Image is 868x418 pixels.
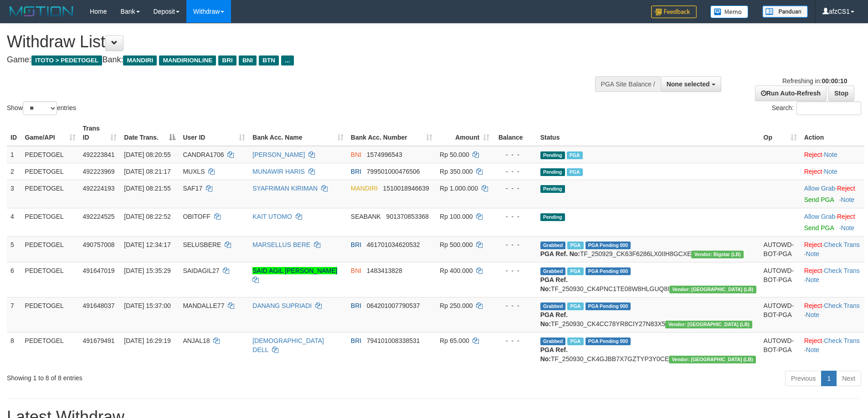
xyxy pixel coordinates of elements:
[497,212,533,221] div: - - -
[540,185,565,193] span: Pending
[497,150,533,159] div: - - -
[806,311,820,318] a: Note
[824,151,837,158] a: Note
[21,120,79,146] th: Game/API: activate to sort column ascending
[21,262,79,297] td: PEDETOGEL
[801,332,864,367] td: · ·
[804,185,837,192] span: ·
[801,297,864,332] td: · ·
[367,241,420,248] span: Copy 461701034620532 to clipboard
[804,151,822,158] a: Reject
[124,151,170,158] span: [DATE] 08:20:55
[252,267,337,274] a: SAID AGIL [PERSON_NAME]
[7,332,21,367] td: 8
[7,146,21,163] td: 1
[183,185,202,192] span: SAF17
[440,151,469,158] span: Rp 50.000
[7,262,21,297] td: 6
[537,120,760,146] th: Status
[493,120,537,146] th: Balance
[21,180,79,208] td: PEDETOGEL
[537,297,760,332] td: TF_250930_CK4CC78YR8CIY27N83X5
[837,213,855,220] a: Reject
[83,213,115,220] span: 492224525
[804,168,822,175] a: Reject
[124,337,170,344] span: [DATE] 16:29:19
[824,302,860,309] a: Check Trans
[667,81,710,88] span: None selected
[804,185,835,192] a: Allow Grab
[665,321,752,328] span: Vendor URL: https://dashboard.q2checkout.com/secure
[567,337,583,345] span: Marked by afzCS1
[21,208,79,236] td: PEDETOGEL
[21,236,79,262] td: PEDETOGEL
[540,276,568,292] b: PGA Ref. No:
[259,55,279,65] span: BTN
[179,120,249,146] th: User ID: activate to sort column ascending
[760,297,801,332] td: AUTOWD-BOT-PGA
[540,151,565,159] span: Pending
[7,33,570,51] h1: Withdraw List
[540,213,565,221] span: Pending
[351,241,361,248] span: BRI
[497,336,533,345] div: - - -
[760,262,801,297] td: AUTOWD-BOT-PGA
[351,151,361,158] span: BNI
[440,267,473,274] span: Rp 400.000
[824,337,860,344] a: Check Trans
[586,242,631,249] span: PGA Pending
[440,168,473,175] span: Rp 350.000
[804,213,835,220] a: Allow Grab
[347,120,436,146] th: Bank Acc. Number: activate to sort column ascending
[252,337,324,353] a: [DEMOGRAPHIC_DATA] DELL
[586,302,631,310] span: PGA Pending
[540,346,568,363] b: PGA Ref. No:
[669,356,756,363] span: Vendor URL: https://dashboard.q2checkout.com/secure
[252,185,318,192] a: SYAFRIMAN KIRIMAN
[83,241,115,248] span: 490757008
[762,5,808,18] img: panduan.png
[7,297,21,332] td: 7
[801,146,864,163] td: ·
[83,337,115,344] span: 491679491
[440,213,473,220] span: Rp 100.000
[7,5,76,18] img: MOTION_logo.png
[7,236,21,262] td: 5
[386,213,429,220] span: Copy 901370853368 to clipboard
[691,251,744,258] span: Vendor URL: https://dashboard.q2checkout.com/secure
[218,55,236,65] span: BRI
[772,101,861,115] label: Search:
[806,346,820,353] a: Note
[440,185,478,192] span: Rp 1.000.000
[7,180,21,208] td: 3
[124,213,170,220] span: [DATE] 08:22:52
[124,241,170,248] span: [DATE] 12:34:17
[537,236,760,262] td: TF_250929_CK63F6286LX0IIH8GCXE
[351,267,361,274] span: BNI
[252,241,310,248] a: MARSELLUS BERE
[31,55,102,65] span: ITOTO > PEDETOGEL
[841,196,855,203] a: Note
[436,120,493,146] th: Amount: activate to sort column ascending
[710,5,749,18] img: Button%20Memo.svg
[796,101,861,115] input: Search:
[801,120,864,146] th: Action
[586,337,631,345] span: PGA Pending
[383,185,429,192] span: Copy 1510018946639 to clipboard
[801,180,864,208] td: ·
[782,77,847,85] span: Refreshing in:
[124,302,170,309] span: [DATE] 15:37:00
[7,208,21,236] td: 4
[497,301,533,310] div: - - -
[540,242,566,249] span: Grabbed
[822,77,847,85] strong: 00:00:10
[367,337,420,344] span: Copy 794101008338531 to clipboard
[124,267,170,274] span: [DATE] 15:35:29
[183,168,205,175] span: MUXLS
[7,120,21,146] th: ID
[828,86,854,101] a: Stop
[183,241,221,248] span: SELUSBERE
[252,151,305,158] a: [PERSON_NAME]
[540,267,566,275] span: Grabbed
[252,213,292,220] a: KAIT UTOMO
